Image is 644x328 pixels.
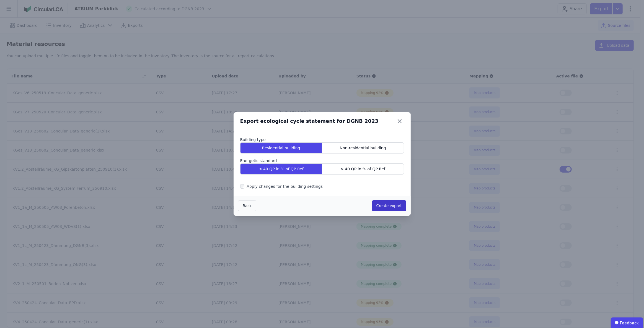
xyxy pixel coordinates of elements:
[238,200,257,211] button: Back
[340,145,386,151] span: Non-residential building
[240,158,404,163] label: Energetic standard
[340,166,385,172] span: > 40 QP in % of QP Ref
[372,200,406,211] button: Create export
[259,166,304,172] span: ≤ 40 QP in % of QP Ref
[262,145,300,151] span: Residential building
[240,117,379,125] div: Export ecological cycle statement for DGNB 2023
[244,184,323,189] label: Apply changes for the building settings
[240,137,404,142] label: Building type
